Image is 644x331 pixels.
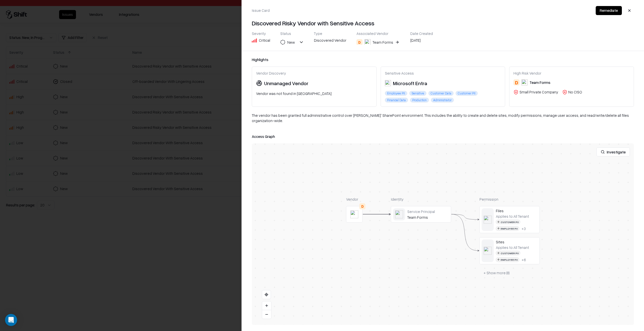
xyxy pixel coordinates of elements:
div: Highlights [252,57,634,62]
div: Status [280,31,304,36]
h4: Discovered Risky Vendor with Sensitive Access [252,19,634,27]
button: +3 [521,226,526,231]
div: Issue Card [252,8,270,13]
div: Vendor Discovery [256,71,372,75]
div: + 3 [521,226,526,231]
div: Customer PII [496,219,520,224]
div: [DATE] [410,38,433,45]
div: Administrator [431,98,454,102]
button: Remediate [596,6,622,15]
div: Customer Data [428,91,454,96]
div: Team Forms [530,80,550,85]
div: Service Principal [407,209,449,214]
div: Identity [391,197,451,202]
div: D [513,79,519,85]
div: Production [410,98,429,102]
div: Permission [479,197,540,202]
div: Associated Vendor [356,31,400,36]
div: Applies to: All Tenant [496,214,529,218]
button: + Show more (8) [479,268,514,277]
div: Sensitive [409,91,426,96]
div: Vendor [346,197,363,202]
img: Microsoft Entra [385,80,391,86]
div: Employee PII [385,91,407,96]
div: Files [496,208,538,213]
button: Investigate [596,147,630,156]
div: D [356,39,363,45]
div: Customer PII [456,91,478,96]
div: Type [314,31,346,36]
div: Sites [496,239,538,244]
img: Team Forms [365,39,371,45]
div: Employee PII [496,226,519,231]
div: Team Forms [373,40,393,45]
button: +6 [521,257,526,262]
div: Date Created [410,31,433,36]
div: Applies to: All Tenant [496,245,529,250]
div: Small Private Company [519,89,558,95]
button: DTeam Forms [356,38,400,47]
div: Employee PII [496,257,519,262]
div: Team Forms [407,215,449,219]
div: + 6 [521,257,526,262]
div: The vendor has been granted full administrative control over [PERSON_NAME]' SharePoint environmen... [252,113,634,127]
div: Sensitive Access [385,71,501,75]
div: High Risk Vendor [513,71,630,75]
img: Team Forms [521,79,528,85]
div: Discovered Vendor [314,38,346,45]
div: D [359,203,366,209]
div: Microsoft Entra [385,79,427,87]
div: Critical [259,38,270,43]
div: Severity [252,31,270,36]
div: Unmanaged Vendor [264,79,308,87]
div: New [287,40,295,45]
div: Vendor was not found in [GEOGRAPHIC_DATA] [256,91,372,96]
div: Customer PII [496,251,520,255]
div: Financial Data [385,98,408,102]
div: No CISO [568,89,582,95]
div: Access Graph [252,133,634,139]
